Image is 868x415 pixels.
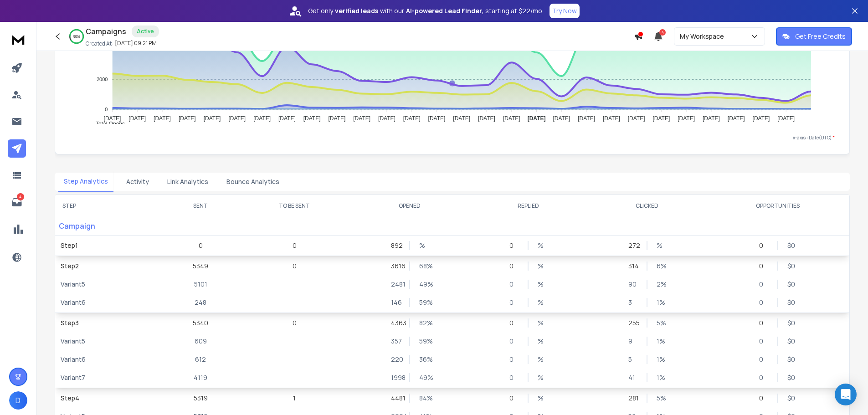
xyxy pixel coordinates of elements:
div: Open Intercom Messenger [835,384,857,405]
tspan: [DATE] [179,115,196,122]
strong: verified leads [335,6,378,15]
p: 5349 [193,261,208,271]
p: % [419,241,428,250]
strong: AI-powered Lead Finder, [406,6,483,15]
th: SENT [163,195,239,217]
p: 3616 [391,261,400,271]
p: Variant 6 [61,298,157,307]
p: 0 [759,373,768,382]
th: REPLIED [469,195,587,217]
th: OPPORTUNITIES [706,195,849,217]
p: 0 [509,280,519,289]
p: % [538,337,547,346]
p: % [538,394,547,403]
tspan: [DATE] [553,115,570,122]
img: logo [9,31,27,48]
p: 0 [759,337,768,346]
button: D [9,391,27,410]
p: Campaign [55,217,163,235]
p: 4 [17,193,24,200]
p: 0 [509,298,519,307]
p: 314 [628,261,637,271]
div: Active [132,26,159,37]
p: 68 % [419,261,428,271]
a: 4 [8,193,26,211]
p: 4363 [391,318,400,328]
tspan: [DATE] [154,115,171,122]
p: 0 [293,261,297,271]
p: 84 % [419,394,428,403]
tspan: [DATE] [603,115,620,122]
p: 0 [199,241,203,250]
tspan: [DATE] [453,115,470,122]
p: $ 0 [787,280,796,289]
p: 2 % [657,280,666,289]
span: Total Opens [89,121,125,127]
p: $ 0 [787,355,796,364]
button: Step Analytics [58,171,113,192]
button: Link Analytics [162,172,214,192]
p: 0 [759,355,768,364]
p: $ 0 [787,373,796,382]
p: 0 [293,318,297,328]
p: 5340 [193,318,208,328]
tspan: [DATE] [478,115,495,122]
p: 1 % [657,337,666,346]
p: 5101 [194,280,207,289]
p: 0 [759,394,768,403]
p: % [538,318,547,328]
p: Get only with our starting at $22/mo [308,6,542,15]
p: 609 [195,337,207,346]
p: $ 0 [787,241,796,250]
button: Try Now [550,4,580,18]
th: OPENED [350,195,469,217]
tspan: [DATE] [104,115,121,122]
p: 255 [628,318,637,328]
tspan: [DATE] [204,115,221,122]
tspan: 0 [105,107,108,112]
p: 0 [293,241,297,250]
p: $ 0 [787,394,796,403]
th: TO BE SENT [239,195,350,217]
p: 281 [628,394,637,403]
p: 0 [759,318,768,328]
tspan: [DATE] [378,115,395,122]
p: 49 % [419,373,428,382]
p: 248 [195,298,206,307]
p: Step 3 [61,318,157,328]
p: 0 [509,261,519,271]
tspan: [DATE] [777,115,795,122]
p: 272 [628,241,637,250]
h1: Campaigns [86,26,126,37]
p: $ 0 [787,337,796,346]
th: CLICKED [588,195,706,217]
p: 1 % [657,355,666,364]
p: 9 [628,337,637,346]
p: Variant 5 [61,280,157,289]
p: 357 [391,337,400,346]
p: $ 0 [787,318,796,328]
p: 0 [509,394,519,403]
p: 90 % [73,34,80,39]
p: 0 [509,355,519,364]
p: 59 % [419,298,428,307]
tspan: [DATE] [728,115,745,122]
p: Created At: [86,40,113,47]
p: Variant 6 [61,355,157,364]
p: 49 % [419,280,428,289]
tspan: [DATE] [128,115,146,122]
tspan: [DATE] [628,115,645,122]
p: 82 % [419,318,428,328]
tspan: [DATE] [228,115,246,122]
p: 6 % [657,261,666,271]
tspan: [DATE] [753,115,770,122]
p: 892 [391,241,400,250]
p: 5 % [657,318,666,328]
p: 1998 [391,373,400,382]
tspan: [DATE] [503,115,520,122]
p: 3 [628,298,637,307]
p: % [538,355,547,364]
tspan: [DATE] [328,115,345,122]
p: [DATE] 09:21 PM [115,40,157,47]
